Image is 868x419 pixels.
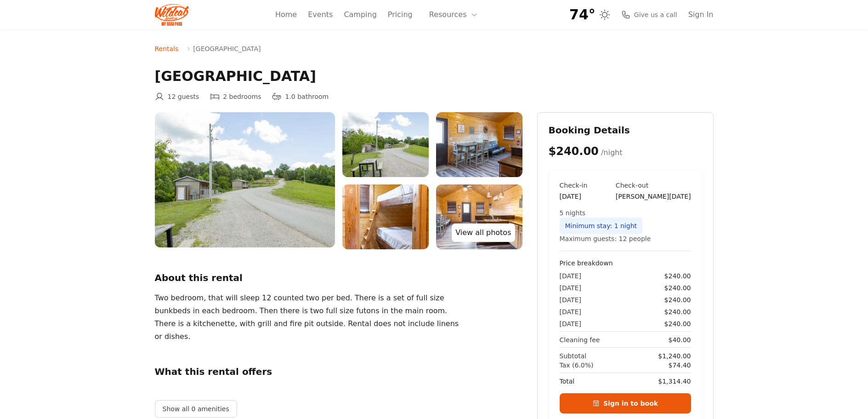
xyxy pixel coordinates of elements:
button: Resources [424,6,483,24]
div: Check-out [616,181,691,190]
span: $240.00 [664,307,691,316]
a: Sign in to book [560,393,691,413]
span: $240.00 [549,145,599,158]
div: 5 nights [560,208,691,218]
span: $240.00 [664,283,691,293]
a: Camping [344,9,376,20]
span: [DATE] [560,319,581,328]
span: /night [601,148,623,157]
a: Sign In [688,9,714,20]
span: Give us a call [634,10,677,19]
span: Cleaning fee [560,335,600,344]
div: [PERSON_NAME][DATE] [616,192,691,201]
a: View all photos [452,224,515,242]
span: [GEOGRAPHIC_DATA] [193,44,261,53]
img: Wildcat Logo [155,4,189,26]
span: $1,240.00 [658,351,691,361]
span: [DATE] [560,307,581,316]
span: $74.40 [669,361,691,370]
h4: Price breakdown [560,258,691,268]
span: $40.00 [669,335,691,344]
div: [DATE] [560,192,588,201]
span: 1.0 bathroom [285,92,329,101]
a: Give us a call [621,10,677,19]
span: $1,314.40 [658,377,691,386]
a: Rentals [155,44,179,53]
div: Two bedroom, that will sleep 12 counted two per bed. There is a set of full size bunkbeds in each... [155,292,459,343]
a: Events [308,9,333,20]
span: Total [560,377,575,386]
span: $240.00 [664,319,691,328]
h2: What this rental offers [155,365,522,378]
span: [DATE] [560,271,581,281]
h2: Booking Details [549,124,702,137]
img: WildcatOffroad_Moose%20lodge%2017.jpg [342,184,429,249]
a: Home [275,9,297,20]
h2: About this rental [155,271,522,284]
img: WildcatOffroad_Moose%20Lodge%2019.jpg [342,112,429,177]
div: Minimum stay: 1 night [560,218,643,234]
img: WildcatOffroad_Moose%20Lodge%2016.jpg [436,184,522,249]
img: WildcatOffroad_Moose%20Lodge%2020.jpg [155,112,335,247]
span: 2 bedrooms [223,92,261,101]
div: Check-in [560,181,588,190]
span: $240.00 [664,295,691,304]
span: [DATE] [560,283,581,293]
span: 12 guests [168,92,199,101]
nav: Breadcrumb [155,44,714,53]
img: WildcatOffroad_Moose%20Lodge%2018.jpg [436,112,522,177]
a: Pricing [388,9,413,20]
h1: [GEOGRAPHIC_DATA] [155,68,714,85]
span: Tax (6.0%) [560,361,594,370]
div: Maximum guests: 12 people [560,234,691,243]
span: $240.00 [664,271,691,281]
span: 74° [569,6,596,23]
button: Show all 0 amenities [155,400,237,418]
span: [DATE] [560,295,581,304]
span: Subtotal [560,351,587,361]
